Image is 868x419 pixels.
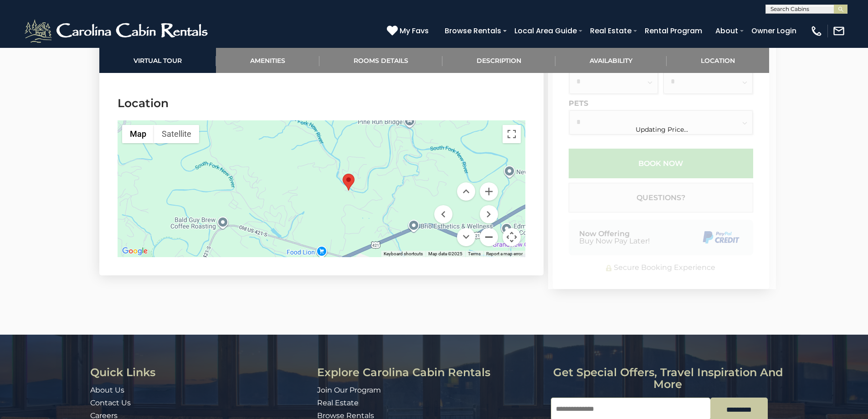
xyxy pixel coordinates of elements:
div: Updating Price... [548,125,776,134]
a: Amenities [216,48,319,73]
a: Rooms Details [319,48,442,73]
a: Description [442,48,555,73]
img: mail-regular-white.png [832,25,845,37]
button: Zoom in [480,182,498,201]
a: Location [667,48,769,73]
img: phone-regular-white.png [810,25,823,37]
img: Google [120,245,150,257]
a: Real Estate [317,398,359,407]
a: Local Area Guide [510,23,581,39]
a: About [711,23,743,39]
img: White-1-2.png [23,17,212,45]
button: Show street map [122,125,154,143]
a: Real Estate [586,23,636,39]
div: Riverside Retreat [343,174,354,191]
a: Availability [555,48,667,73]
button: Toggle fullscreen view [503,125,521,143]
a: About Us [90,386,124,394]
a: Browse Rentals [440,23,506,39]
a: Owner Login [747,23,801,39]
button: Move down [457,228,475,246]
h3: Get special offers, travel inspiration and more [551,367,785,391]
button: Move up [457,182,475,201]
a: Terms (opens in new tab) [468,251,481,256]
span: My Favs [400,25,429,36]
button: Show satellite imagery [154,125,199,143]
button: Zoom out [480,228,498,246]
button: Move right [480,205,498,223]
button: Map camera controls [503,228,521,246]
button: Move left [434,205,452,223]
h3: Location [118,95,525,111]
a: Contact Us [90,398,131,407]
h3: Quick Links [90,367,310,378]
a: Report a map error [486,251,523,256]
a: Virtual Tour [99,48,216,73]
button: Keyboard shortcuts [384,251,423,257]
a: My Favs [387,25,431,37]
a: Join Our Program [317,386,381,394]
a: Open this area in Google Maps (opens a new window) [120,245,150,257]
h3: Explore Carolina Cabin Rentals [317,367,544,378]
span: Map data ©2025 [428,251,462,256]
a: Rental Program [640,23,707,39]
